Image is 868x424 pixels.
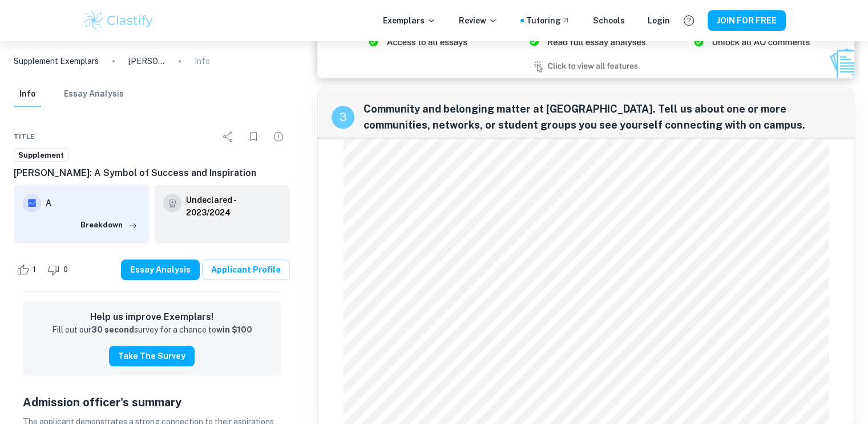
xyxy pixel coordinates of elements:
[83,9,155,32] img: Clastify logo
[14,150,68,161] span: Supplement
[364,101,840,133] span: Community and belonging matter at [GEOGRAPHIC_DATA]. Tell us about one or more communities, netwo...
[23,394,281,411] h5: Admission officer's summary
[14,131,35,142] span: Title
[46,197,140,209] h6: A
[109,346,195,366] button: Take the Survey
[64,82,124,107] button: Essay Analysis
[52,324,252,337] p: Fill out our survey for a chance to
[202,259,290,280] a: Applicant Profile
[242,125,265,148] div: Bookmark
[45,261,74,279] div: Dislike
[32,310,272,324] h6: Help us improve Exemplars!
[708,10,786,31] button: JOIN FOR FREE
[679,11,699,30] button: Help and Feedback
[14,82,41,107] button: Info
[128,55,165,67] p: [PERSON_NAME]: A Symbol of Success and Inspiration
[216,325,252,334] strong: win $100
[14,166,290,180] h6: [PERSON_NAME]: A Symbol of Success and Inspiration
[648,14,670,27] a: Login
[526,14,570,27] a: Tutoring
[332,106,354,129] div: recipe
[121,259,200,280] button: Essay Analysis
[26,264,42,275] span: 1
[14,55,99,67] a: Supplement Exemplars
[195,55,210,67] p: Info
[14,261,42,279] div: Like
[217,125,240,148] div: Share
[91,325,134,334] strong: 30 second
[14,148,68,162] a: Supplement
[459,14,498,27] p: Review
[383,14,436,27] p: Exemplars
[267,125,290,148] div: Report issue
[57,264,74,275] span: 0
[186,194,281,219] a: Undeclared - 2023/2024
[78,217,140,234] button: Breakdown
[593,14,625,27] a: Schools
